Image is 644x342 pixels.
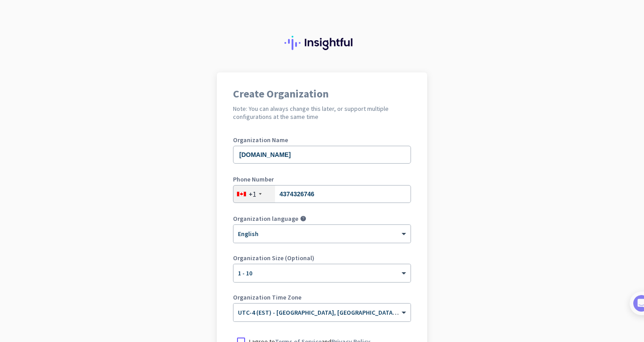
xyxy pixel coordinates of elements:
label: Organization Size (Optional) [233,255,411,261]
label: Organization language [233,215,298,222]
label: Organization Name [233,137,411,143]
img: Insightful [284,36,360,50]
h2: Note: You can always change this later, or support multiple configurations at the same time [233,105,411,121]
label: Phone Number [233,176,411,182]
input: 506-234-5678 [233,185,411,203]
h1: Create Organization [233,89,411,99]
div: +1 [249,190,256,198]
input: What is the name of your organization? [233,146,411,164]
label: Organization Time Zone [233,294,411,300]
i: help [300,215,306,222]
